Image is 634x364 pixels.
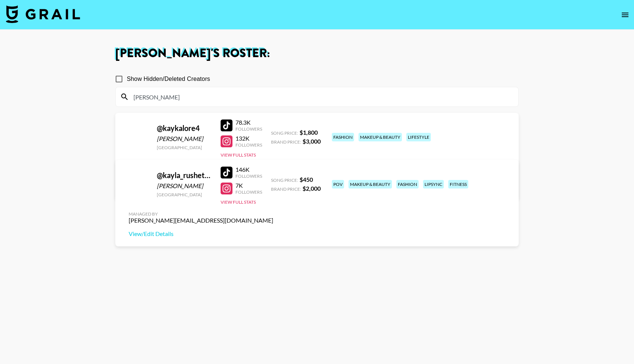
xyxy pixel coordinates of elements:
div: makeup & beauty [349,180,392,188]
span: Brand Price: [271,139,301,145]
strong: $ 3,000 [303,138,321,145]
div: Managed By [129,211,273,217]
div: [PERSON_NAME][EMAIL_ADDRESS][DOMAIN_NAME] [129,217,273,224]
input: Search by User Name [129,91,514,103]
div: 78.3K [235,119,262,126]
div: lifestyle [406,133,431,141]
div: makeup & beauty [359,133,402,141]
div: Followers [235,189,262,195]
div: 146K [235,166,262,173]
strong: $ 450 [300,176,313,183]
a: View/Edit Details [129,230,273,237]
img: Grail Talent [6,5,80,23]
div: fashion [396,180,419,188]
div: 132K [235,135,262,142]
div: pov [332,180,344,188]
span: Brand Price: [271,186,301,192]
button: open drawer [618,7,633,22]
div: Followers [235,126,262,132]
div: Followers [235,173,262,179]
div: [PERSON_NAME] [157,135,212,142]
div: 7K [235,182,262,189]
button: View Full Stats [221,152,256,158]
div: @ kaykalore4 [157,124,212,133]
strong: $ 1,800 [300,129,318,136]
div: [GEOGRAPHIC_DATA] [157,145,212,150]
div: fitness [448,180,468,188]
span: Song Price: [271,177,298,183]
div: lipsync [423,180,444,188]
span: Show Hidden/Deleted Creators [127,75,210,83]
div: Followers [235,142,262,148]
div: @ kayla_rushetsky [157,171,212,180]
span: Song Price: [271,130,298,136]
div: fashion [332,133,354,141]
h1: [PERSON_NAME] 's Roster: [115,47,519,59]
div: [PERSON_NAME] [157,182,212,190]
button: View Full Stats [221,199,256,205]
strong: $ 2,000 [303,185,321,192]
div: [GEOGRAPHIC_DATA] [157,192,212,197]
